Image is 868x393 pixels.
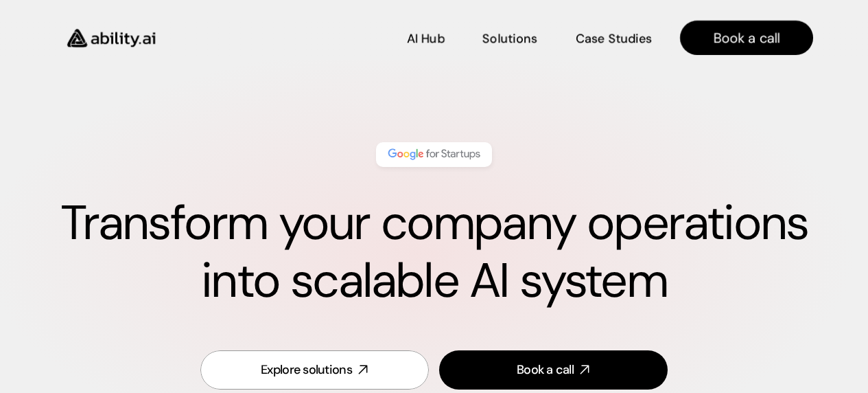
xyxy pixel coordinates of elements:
p: AI Hub [407,30,445,47]
div: Book a call [517,361,574,379]
a: Case Studies [575,26,653,50]
nav: Main navigation [174,21,813,55]
a: Explore solutions [200,350,429,390]
p: Solutions [482,30,537,47]
a: Solutions [482,26,537,50]
a: AI Hub [407,26,445,50]
div: Explore solutions [261,361,352,379]
a: Book a call [439,350,668,390]
p: Case Studies [576,30,652,47]
a: Book a call [680,21,813,55]
p: Book a call [714,28,780,47]
h1: Transform your company operations into scalable AI system [55,194,813,310]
